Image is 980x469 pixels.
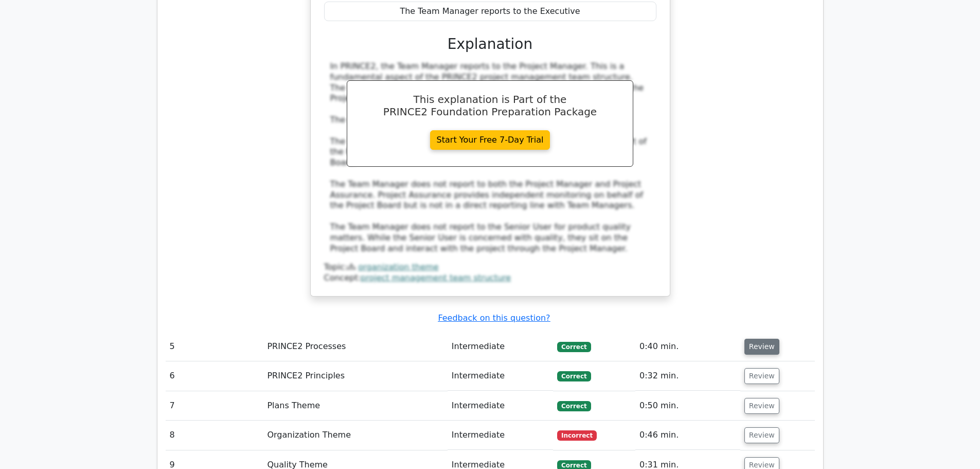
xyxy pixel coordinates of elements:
button: Review [744,368,779,384]
button: Review [744,398,779,414]
div: In PRINCE2, the Team Manager reports to the Project Manager. This is a fundamental aspect of the ... [330,61,650,254]
td: 8 [166,421,263,450]
td: 0:40 min. [635,332,740,361]
td: 0:32 min. [635,361,740,391]
a: project management team structure [361,273,511,283]
button: Review [744,427,779,443]
td: 5 [166,332,263,361]
div: The Team Manager reports to the Executive [324,2,656,22]
div: Topic: [324,262,656,273]
td: Plans Theme [263,391,447,421]
a: organization theme [358,262,438,272]
td: Intermediate [448,421,553,450]
div: Concept: [324,273,656,284]
td: PRINCE2 Principles [263,361,447,391]
td: 6 [166,361,263,391]
span: Correct [557,371,591,381]
button: Review [744,339,779,355]
span: Incorrect [557,430,597,441]
td: 0:50 min. [635,391,740,421]
span: Correct [557,342,591,352]
a: Start Your Free 7-Day Trial [430,130,550,150]
td: Organization Theme [263,421,447,450]
h3: Explanation [330,36,650,53]
td: PRINCE2 Processes [263,332,447,361]
td: Intermediate [448,391,553,421]
span: Correct [557,401,591,411]
td: Intermediate [448,332,553,361]
a: Feedback on this question? [438,313,550,323]
td: 0:46 min. [635,421,740,450]
td: Intermediate [448,361,553,391]
td: 7 [166,391,263,421]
